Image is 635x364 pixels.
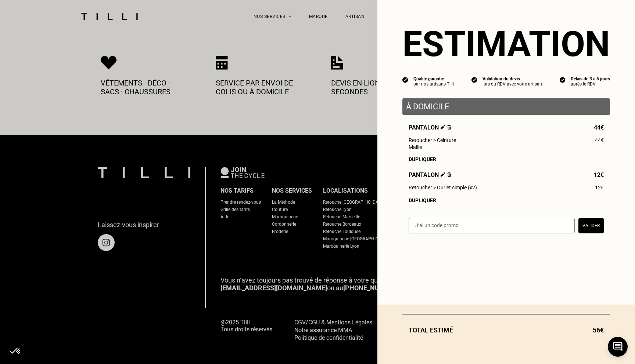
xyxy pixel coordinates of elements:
img: icon list info [560,76,566,83]
span: 12€ [594,171,604,178]
div: Qualité garantie [413,76,454,81]
div: Délais de 3 à 5 jours [571,76,610,81]
span: Retoucher > Ourlet simple (x2) [409,185,477,190]
input: J‘ai un code promo [409,218,575,233]
button: Valider [578,218,604,233]
div: lors du RDV avec votre artisan [482,81,542,87]
div: Validation du devis [482,76,542,81]
img: Éditer [441,172,445,177]
span: Pantalon [409,124,451,131]
img: Supprimer [447,125,451,130]
p: À domicile [406,102,606,111]
span: 44€ [594,124,604,131]
div: Dupliquer [409,197,604,203]
img: Éditer [441,125,445,130]
div: par nos artisans Tilli [413,81,454,87]
span: Retoucher > Ceinture [409,137,456,143]
img: icon list info [471,76,477,83]
span: 56€ [593,326,604,334]
img: icon list info [402,76,408,83]
span: Pantalon [409,171,451,178]
span: 44€ [595,137,604,143]
img: Supprimer [447,172,451,177]
div: Total estimé [402,326,610,334]
span: 12€ [595,185,604,190]
span: Maille [409,144,422,150]
div: Dupliquer [409,156,604,162]
section: Estimation [402,23,610,65]
div: après le RDV [571,81,610,87]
